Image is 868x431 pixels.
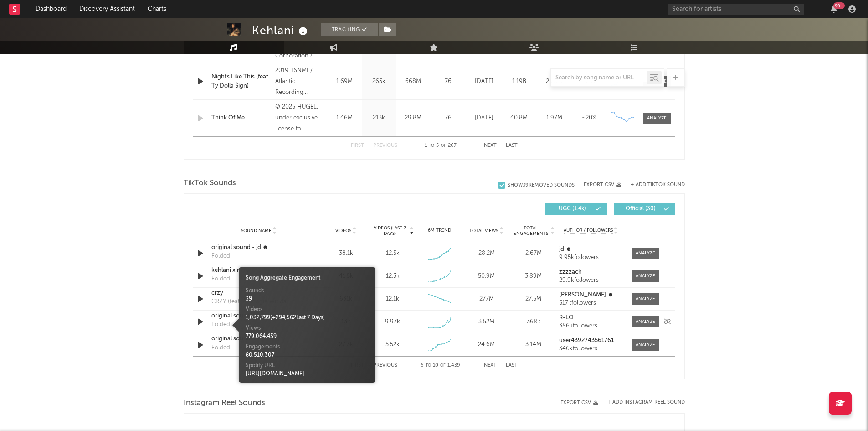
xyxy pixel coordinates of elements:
[351,143,364,148] button: First
[559,277,622,284] div: 29.9k followers
[559,269,582,275] strong: zzzzach
[559,292,622,298] a: [PERSON_NAME] ☻
[211,252,230,261] div: Folded
[426,363,431,368] span: to
[560,400,598,405] button: Export CSV
[559,323,622,329] div: 386k followers
[385,340,400,349] div: 5.52k
[512,249,555,258] div: 2.67M
[386,249,400,258] div: 12.5k
[373,363,397,368] button: Previous
[211,343,230,353] div: Folded
[211,320,230,329] div: Folded
[246,314,369,322] div: 1,032,799 ( + 294,562 Last 7 Days)
[246,324,369,332] div: Views
[211,266,307,275] a: kehlani x mac
[211,297,307,306] div: CRZY (feat. A Boogie Wit da Hoodie) - Remix
[614,203,675,215] button: Official(30)
[469,114,499,123] div: [DATE]
[330,114,360,123] div: 1.46M
[386,295,399,304] div: 12.1k
[559,346,622,352] div: 346k followers
[559,246,572,252] strong: jd ☻
[386,272,400,281] div: 12.3k
[398,114,428,123] div: 29.8M
[668,4,804,15] input: Search for artists
[506,143,518,148] button: Last
[440,363,446,368] span: of
[211,243,307,252] div: original sound - jd ☻
[246,351,369,359] div: 80,510,307
[416,360,466,371] div: 6 10 1,439
[211,312,307,321] a: original sound
[559,254,622,261] div: 9.95k followers
[631,182,685,187] button: + Add TikTok Sound
[184,178,236,189] span: TikTok Sounds
[246,332,369,341] div: 779,064,459
[559,315,574,321] strong: R-LO
[429,144,434,148] span: to
[607,400,685,405] button: + Add Instagram Reel Sound
[465,249,508,258] div: 28.2M
[831,5,837,13] button: 99+
[275,65,325,98] div: 2019 TSNMI / Atlantic Recording Corporation for the United States and WEA International for the w...
[416,140,466,151] div: 1 5 267
[545,203,607,215] button: UGC(1.4k)
[246,306,369,314] div: Videos
[211,114,271,123] a: Think Of Me
[241,228,272,234] span: Sound Name
[441,144,446,148] span: of
[512,317,555,327] div: 368k
[539,114,570,123] div: 1.97M
[512,340,555,349] div: 3.14M
[275,102,325,135] div: © 2025 HUGEL, under exclusive license to Universal Music GmbH
[559,269,622,275] a: zzzzach
[559,338,622,344] a: user4392743561761
[512,272,555,281] div: 3.89M
[418,227,461,234] div: 6M Trend
[246,287,369,295] div: Sounds
[211,275,230,284] div: Folded
[512,295,555,304] div: 27.5M
[335,228,351,234] span: Videos
[584,182,621,187] button: Export CSV
[559,300,622,306] div: 517k followers
[559,338,614,343] strong: user4392743561761
[620,206,662,212] span: Official ( 30 )
[246,362,369,370] div: Spotify URL
[465,317,508,327] div: 3.52M
[465,295,508,304] div: 277M
[465,340,508,349] div: 24.6M
[246,343,369,351] div: Engagements
[321,23,378,36] button: Tracking
[564,228,613,234] span: Author / Followers
[833,2,845,9] div: 99 +
[506,363,518,368] button: Last
[184,398,265,409] span: Instagram Reel Sounds
[252,23,310,38] div: Kehlani
[469,228,498,234] span: Total Views
[211,289,307,298] a: crzy
[504,114,534,123] div: 40.8M
[559,292,614,298] strong: [PERSON_NAME] ☻
[373,143,397,148] button: Previous
[484,363,497,368] button: Next
[385,317,400,327] div: 9.97k
[551,74,647,82] input: Search by song name or URL
[484,143,497,148] button: Next
[364,114,394,123] div: 213k
[325,249,367,258] div: 38.1k
[371,225,408,236] span: Videos (last 7 days)
[559,246,622,253] a: jd ☻
[432,114,464,123] div: 76
[512,225,549,236] span: Total Engagements
[574,114,605,123] div: ~ 20 %
[211,334,307,343] a: original sound
[465,272,508,281] div: 50.9M
[621,182,685,187] button: + Add TikTok Sound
